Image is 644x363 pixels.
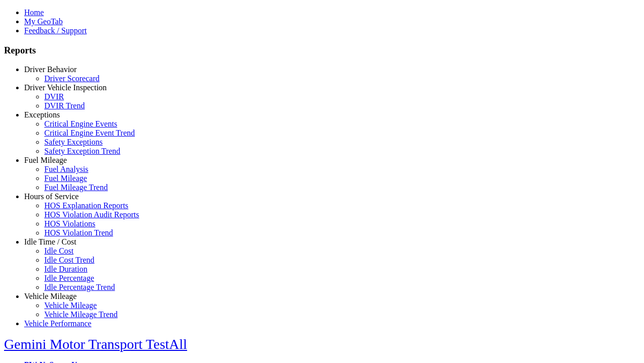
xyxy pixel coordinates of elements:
[4,336,187,352] a: Gemini Motor Transport TestAll
[44,147,120,155] a: Safety Exception Trend
[44,101,85,110] a: DVIR Trend
[44,92,64,101] a: DVIR
[44,219,95,228] a: HOS Violations
[24,26,87,35] a: Feedback / Support
[24,83,107,92] a: Driver Vehicle Inspection
[44,210,139,219] a: HOS Violation Audit Reports
[24,319,92,328] a: Vehicle Performance
[44,119,117,128] a: Critical Engine Events
[44,138,103,146] a: Safety Exceptions
[24,110,60,119] a: Exceptions
[44,256,95,264] a: Idle Cost Trend
[24,292,76,300] a: Vehicle Mileage
[44,183,108,192] a: Fuel Mileage Trend
[44,265,88,273] a: Idle Duration
[44,274,94,282] a: Idle Percentage
[44,74,100,83] a: Driver Scorecard
[44,201,128,210] a: HOS Explanation Reports
[24,237,76,246] a: Idle Time / Cost
[44,283,115,291] a: Idle Percentage Trend
[24,65,76,74] a: Driver Behavior
[4,45,640,56] h3: Reports
[44,310,118,319] a: Vehicle Mileage Trend
[24,192,78,201] a: Hours of Service
[44,165,89,173] a: Fuel Analysis
[44,129,135,137] a: Critical Engine Event Trend
[44,247,73,255] a: Idle Cost
[24,17,63,26] a: My GeoTab
[44,228,113,237] a: HOS Violation Trend
[24,8,44,17] a: Home
[44,174,87,183] a: Fuel Mileage
[24,156,67,164] a: Fuel Mileage
[44,301,97,310] a: Vehicle Mileage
